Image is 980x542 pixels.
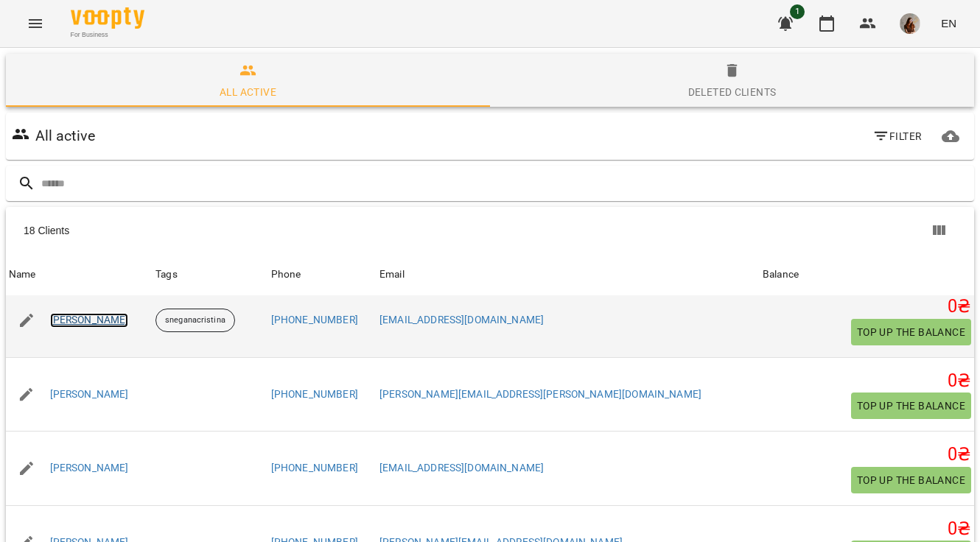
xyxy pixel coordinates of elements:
span: Balance [763,266,971,284]
div: Phone [271,266,301,284]
h5: 0 ₴ [763,295,971,318]
span: Top up the balance [857,471,965,489]
div: Name [9,266,36,284]
a: [PHONE_NUMBER] [271,314,358,325]
p: sneganacristina [165,314,225,327]
span: EN [941,15,956,31]
span: Filter [872,127,922,145]
span: Name [9,266,150,284]
span: Top up the balance [857,397,965,415]
span: Top up the balance [857,323,965,341]
button: Top up the balance [851,467,971,493]
button: Top up the balance [851,319,971,345]
div: sneganacristina [155,309,235,332]
div: Balance [763,266,799,284]
div: Sort [763,266,799,284]
h5: 0 ₴ [763,518,971,541]
div: Table Toolbar [6,207,974,254]
div: Email [379,266,405,284]
button: EN [935,10,962,37]
a: [PERSON_NAME][EMAIL_ADDRESS][PERSON_NAME][DOMAIN_NAME] [379,388,701,400]
button: Top up the balance [851,393,971,419]
span: For Business [71,30,144,40]
button: Show columns [921,213,956,248]
img: 3ce433daf340da6b7c5881d4c37f3cdb.png [900,13,920,34]
a: [PERSON_NAME] [50,387,129,402]
span: Phone [271,266,374,284]
h5: 0 ₴ [763,370,971,393]
a: [PHONE_NUMBER] [271,388,358,400]
h5: 0 ₴ [763,443,971,466]
div: Deleted clients [688,83,777,101]
div: Sort [9,266,36,284]
h6: All active [35,124,95,147]
button: Filter [867,123,928,149]
div: Sort [379,266,405,284]
a: [EMAIL_ADDRESS][DOMAIN_NAME] [379,462,544,474]
div: All active [220,83,276,101]
span: Email [379,266,757,284]
div: 18 Clients [24,223,495,238]
a: [PHONE_NUMBER] [271,462,358,474]
img: Voopty Logo [71,7,144,29]
div: Sort [271,266,301,284]
button: Menu [18,6,53,41]
span: 1 [790,4,805,19]
div: Tags [155,266,265,284]
a: [PERSON_NAME] [50,313,129,328]
a: [EMAIL_ADDRESS][DOMAIN_NAME] [379,314,544,325]
a: [PERSON_NAME] [50,461,129,476]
